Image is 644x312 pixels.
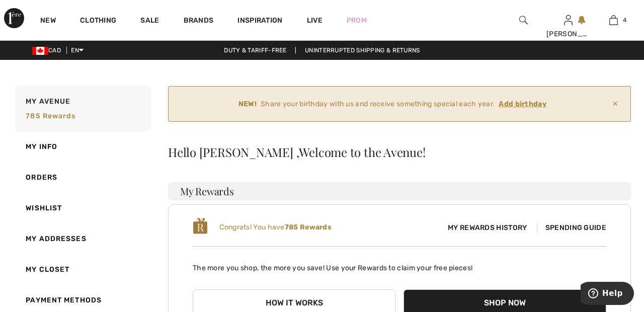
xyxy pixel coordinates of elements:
[608,95,622,113] span: ✕
[13,131,151,162] a: My Info
[26,112,75,120] span: 785 rewards
[564,15,573,25] a: Sign In
[237,16,282,27] span: Inspiration
[537,223,606,232] span: Spending Guide
[623,16,626,25] span: 4
[168,182,631,200] h3: My Rewards
[546,29,591,39] div: [PERSON_NAME]
[4,8,24,28] img: 1ère Avenue
[440,222,535,233] span: My Rewards History
[71,47,84,54] span: EN
[177,99,608,109] div: Share your birthday with us and receive something special each year.
[168,146,631,158] div: Hello [PERSON_NAME] ,
[609,14,618,26] img: My Bag
[519,14,528,26] img: search the website
[32,47,48,55] img: Canadian Dollar
[307,15,323,26] a: Live
[140,16,159,27] a: Sale
[219,223,332,231] span: Congrats! You have
[32,47,65,54] span: CAD
[347,15,367,26] a: Prom
[13,162,151,193] a: Orders
[581,282,634,307] iframe: Opens a widget where you can find more information
[80,16,116,27] a: Clothing
[184,16,214,27] a: Brands
[238,99,257,109] strong: NEW!
[13,193,151,223] a: Wishlist
[564,14,573,26] img: My Info
[193,217,208,235] img: loyalty_logo_r.svg
[591,14,635,26] a: 4
[26,96,70,107] span: My Avenue
[193,255,606,273] p: The more you shop, the more you save! Use your Rewards to claim your free pieces!
[13,223,151,254] a: My Addresses
[40,16,56,27] a: New
[285,223,332,231] b: 785 Rewards
[13,254,151,285] a: My Closet
[299,146,425,158] span: Welcome to the Avenue!
[499,100,546,108] ins: Add birthday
